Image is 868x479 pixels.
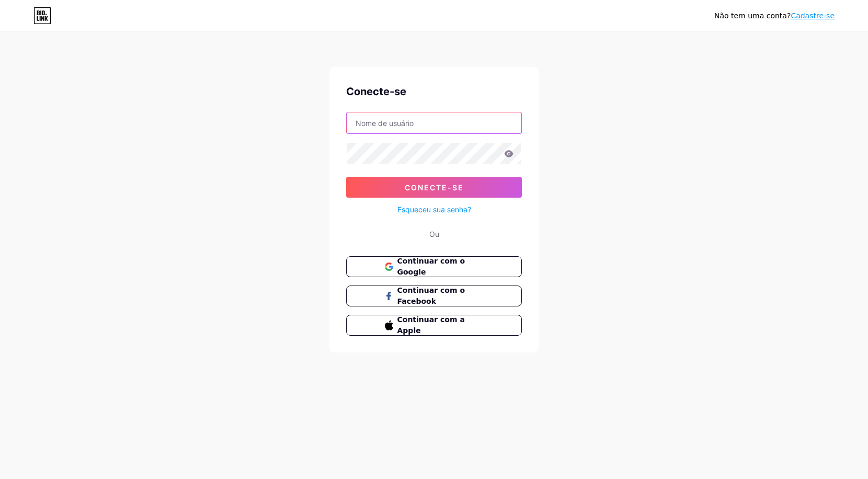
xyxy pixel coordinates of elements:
[791,12,835,20] a: Cadastre-se
[27,27,150,35] font: [PERSON_NAME]: [DOMAIN_NAME]
[429,230,439,238] font: Ou
[49,17,67,25] font: 4.0.25
[397,315,465,335] font: Continuar com a Apple
[17,17,25,25] img: logo_orange.svg
[29,17,49,25] font: versão
[405,183,464,192] font: Conecte-se
[55,61,80,69] font: Domínio
[122,61,168,69] font: Palavras-chave
[347,112,521,133] input: Nome de usuário
[43,61,52,69] img: tab_domain_overview_orange.svg
[397,204,471,215] a: Esqueceu sua senha?
[397,286,465,305] font: Continuar com o Facebook
[346,286,522,306] button: Continuar com o Facebook
[346,256,522,277] button: Continuar com o Google
[397,205,471,214] font: Esqueceu sua senha?
[714,12,791,20] font: Não tem uma conta?
[17,27,25,36] img: website_grey.svg
[110,61,119,69] img: tab_keywords_by_traffic_grey.svg
[346,315,522,336] button: Continuar com a Apple
[346,177,522,198] button: Conecte-se
[397,257,465,276] font: Continuar com o Google
[346,85,406,98] font: Conecte-se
